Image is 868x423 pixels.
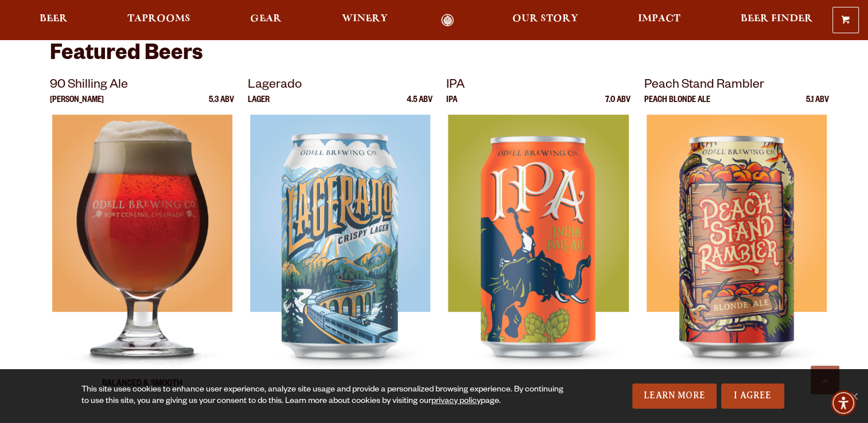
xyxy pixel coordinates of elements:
p: Lager [248,96,270,115]
img: IPA [448,115,628,401]
span: Taprooms [127,14,190,23]
a: Gear [243,14,289,27]
a: Peach Stand Rambler Peach Blonde Ale 5.1 ABV Peach Stand Rambler Peach Stand Rambler [644,76,829,401]
h3: Featured Beers [50,41,819,76]
span: Beer Finder [740,14,812,23]
p: 4.5 ABV [407,96,433,115]
p: [PERSON_NAME] [50,96,104,115]
a: 90 Shilling Ale [PERSON_NAME] 5.3 ABV 90 Shilling Ale 90 Shilling Ale [50,76,235,401]
a: Learn More [632,383,717,409]
a: Impact [630,14,688,27]
img: Peach Stand Rambler [647,115,827,401]
img: Lagerado [250,115,430,401]
p: 7.0 ABV [605,96,630,115]
p: 5.1 ABV [806,96,829,115]
p: Peach Stand Rambler [644,76,829,96]
a: Odell Home [426,14,469,27]
a: privacy policy [431,397,481,406]
p: Lagerado [248,76,433,96]
a: Taprooms [120,14,198,27]
a: I Agree [721,383,784,409]
span: Beer [40,14,68,23]
span: Gear [250,14,282,23]
p: IPA [446,76,631,96]
a: Beer [32,14,75,27]
a: Scroll to top [811,366,839,394]
span: Winery [342,14,388,23]
a: Our Story [505,14,586,27]
div: This site uses cookies to enhance user experience, analyze site usage and provide a personalized ... [81,385,568,408]
a: Lagerado Lager 4.5 ABV Lagerado Lagerado [248,76,433,401]
p: Peach Blonde Ale [644,96,710,115]
span: Impact [638,14,680,23]
span: Our Story [512,14,578,23]
p: 90 Shilling Ale [50,76,235,96]
a: Beer Finder [733,14,820,27]
a: Winery [334,14,395,27]
p: 5.3 ABV [209,96,234,115]
a: IPA IPA 7.0 ABV IPA IPA [446,76,631,401]
div: Accessibility Menu [831,390,856,416]
img: 90 Shilling Ale [52,115,232,401]
p: IPA [446,96,457,115]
